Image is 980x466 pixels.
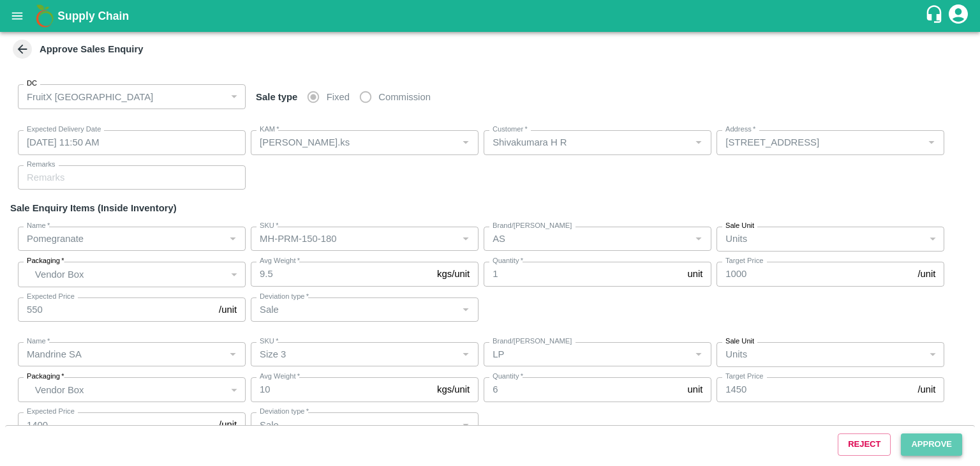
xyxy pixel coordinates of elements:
input: Deviation Type [255,301,454,318]
input: Remarks [18,165,246,190]
label: DC [27,79,37,89]
input: KAM [255,134,454,151]
label: Brand/[PERSON_NAME] [493,336,572,347]
label: Packaging [27,372,64,382]
input: 0.0 [251,377,432,402]
input: 0.0 [251,262,432,286]
span: Fixed [327,90,350,104]
input: Address [720,134,919,151]
input: SKU [255,346,454,363]
label: SKU [260,336,278,347]
label: Expected Price [27,407,75,417]
label: Sale Unit [725,336,754,347]
input: 0.0 [484,262,682,286]
label: Address [725,124,755,135]
p: kgs/unit [437,382,470,396]
label: Name [27,221,50,231]
label: Quantity [493,256,523,266]
label: Customer [493,124,528,135]
img: logo [32,3,57,29]
label: SKU [260,221,278,231]
button: Approve [901,433,962,456]
label: KAM [260,124,279,135]
p: /unit [917,267,935,281]
label: Expected Price [27,292,75,302]
input: Deviation Type [255,416,454,433]
p: unit [687,382,702,396]
input: Create Brand/Marka [487,346,687,363]
span: Commission [378,90,431,104]
label: Deviation type [260,292,309,302]
p: Units [725,347,747,361]
p: /unit [219,303,237,317]
input: Create Brand/Marka [487,230,687,247]
p: /unit [917,382,935,396]
input: Select KAM & enter 3 characters [487,134,687,151]
label: Target Price [725,256,763,266]
input: 0.0 [484,377,682,402]
label: Name [27,336,50,347]
button: Reject [838,433,891,456]
p: Units [725,232,747,246]
input: Name [22,230,221,247]
label: Target Price [725,372,763,382]
div: account of current user [947,3,970,29]
span: Sale type [251,92,302,102]
label: Remarks [27,160,56,170]
label: Packaging [27,256,64,266]
p: Vendor Box [35,383,225,397]
input: SKU [255,230,454,247]
p: kgs/unit [437,267,470,281]
label: Quantity [493,372,523,382]
p: unit [687,267,702,281]
strong: Sale Enquiry Items (Inside Inventory) [10,203,177,213]
b: Supply Chain [57,10,129,22]
input: Choose date, selected date is Aug 14, 2025 [18,130,237,154]
p: /unit [219,417,237,432]
strong: Approve Sales Enquiry [40,44,144,54]
input: Name [22,346,221,363]
label: Avg Weight [260,372,300,382]
div: customer-support [924,4,947,27]
label: Avg Weight [260,256,300,266]
p: Vendor Box [35,267,225,282]
a: Supply Chain [57,7,924,25]
p: FruitX [GEOGRAPHIC_DATA] [27,90,153,104]
label: Expected Delivery Date [27,124,101,135]
label: Deviation type [260,407,309,417]
button: open drawer [3,1,32,31]
label: Sale Unit [725,221,754,231]
label: Brand/[PERSON_NAME] [493,221,572,231]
